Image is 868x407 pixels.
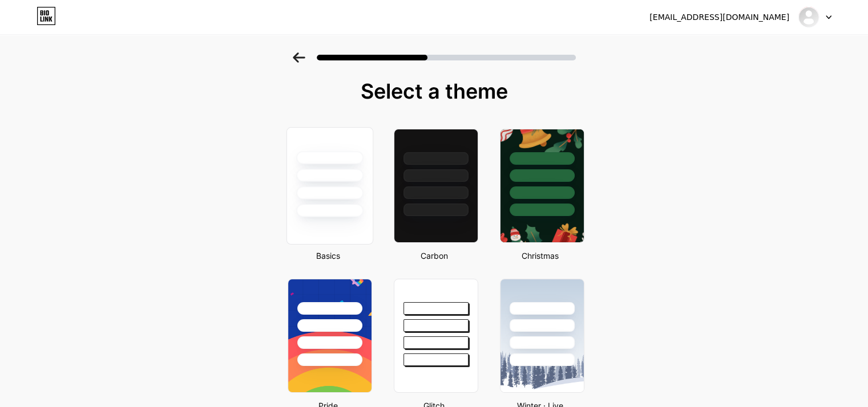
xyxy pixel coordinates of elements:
[283,80,586,103] div: Select a theme
[496,250,584,262] div: Christmas
[798,6,819,28] img: darnastreetfood
[649,11,789,23] div: [EMAIL_ADDRESS][DOMAIN_NAME]
[390,250,478,262] div: Carbon
[284,250,372,262] div: Basics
